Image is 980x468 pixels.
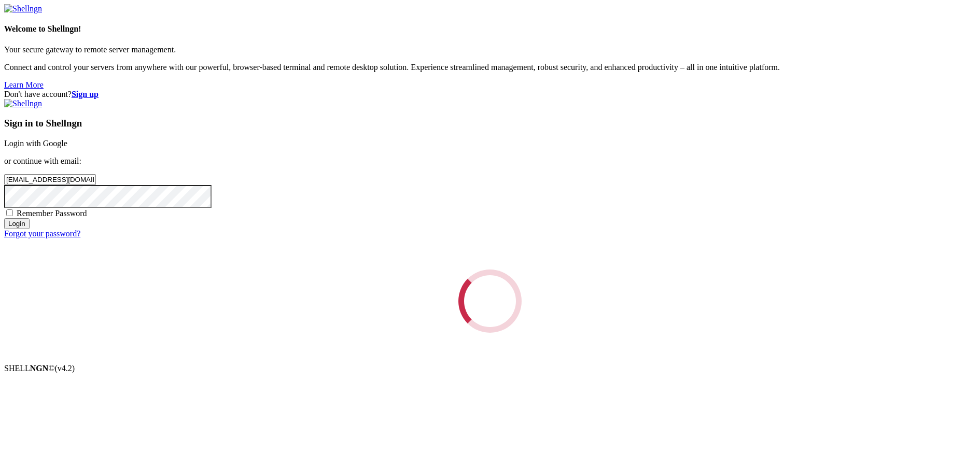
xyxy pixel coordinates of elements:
h3: Sign in to Shellngn [4,118,976,129]
input: Remember Password [6,209,13,216]
input: Login [4,218,30,229]
span: 4.2.0 [55,364,75,373]
p: Connect and control your servers from anywhere with our powerful, browser-based terminal and remo... [4,63,976,72]
span: SHELL © [4,364,75,373]
input: Email address [4,174,96,185]
img: Shellngn [4,99,42,108]
img: Shellngn [4,4,42,13]
a: Forgot your password? [4,229,80,238]
div: Loading... [458,270,522,333]
h4: Welcome to Shellngn! [4,24,976,34]
b: NGN [30,364,49,373]
a: Login with Google [4,139,67,148]
div: Don't have account? [4,90,976,99]
a: Learn More [4,80,44,89]
p: Your secure gateway to remote server management. [4,45,976,54]
p: or continue with email: [4,157,976,166]
span: Remember Password [17,209,87,218]
a: Sign up [72,90,99,98]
